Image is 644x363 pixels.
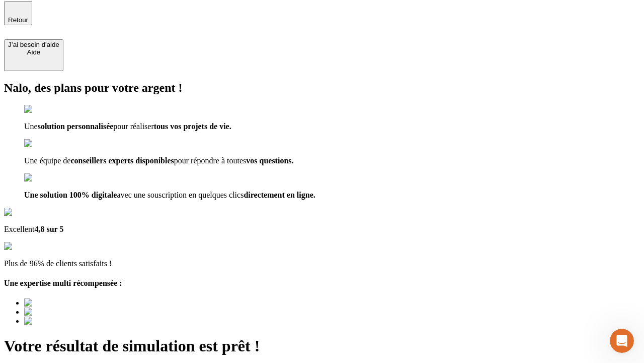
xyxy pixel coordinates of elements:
img: checkmark [24,105,67,114]
p: Plus de 96% de clients satisfaits ! [4,259,640,268]
img: reviews stars [4,242,54,251]
span: Une solution 100% digitale [24,191,117,199]
span: Une équipe de [24,156,70,165]
img: Best savings advice award [24,298,117,308]
span: conseillers experts disponibles [70,156,174,165]
button: Retour [4,1,32,25]
span: pour répondre à toutes [174,156,247,165]
img: Best savings advice award [24,317,117,326]
span: solution personnalisée [38,122,114,131]
img: checkmark [24,173,67,183]
h2: Nalo, des plans pour votre argent ! [4,81,640,95]
span: Excellent [4,225,34,233]
span: pour réaliser [113,122,153,131]
div: Aide [8,48,59,56]
button: J’ai besoin d'aideAide [4,39,63,71]
span: Retour [8,16,28,24]
h1: Votre résultat de simulation est prêt ! [4,337,640,355]
iframe: Intercom live chat [610,329,634,353]
span: avec une souscription en quelques clics [117,191,244,199]
span: 4,8 sur 5 [34,225,63,233]
h4: Une expertise multi récompensée : [4,279,640,288]
img: Best savings advice award [24,308,117,317]
img: Google Review [4,208,62,217]
span: vos questions. [246,156,293,165]
span: tous vos projets de vie. [154,122,231,131]
div: J’ai besoin d'aide [8,41,59,48]
img: checkmark [24,139,67,148]
span: Une [24,122,38,131]
span: directement en ligne. [244,191,315,199]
